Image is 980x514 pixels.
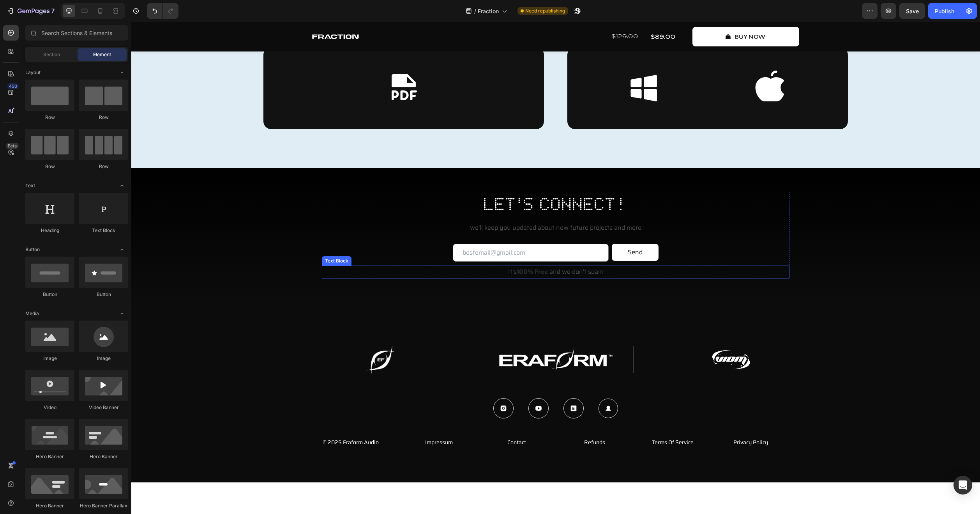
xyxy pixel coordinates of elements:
span: Element [93,51,111,58]
div: Hero Banner Parallax [79,502,128,509]
a: Impressum [284,413,331,429]
div: Row [79,163,128,170]
div: Hero Banner [25,453,74,460]
div: Publish [935,7,954,15]
a: Contact [367,413,404,429]
span: Save [906,8,919,14]
span: Section [43,51,60,58]
span: Fraction [478,7,499,15]
div: Open Intercom Messenger [954,476,972,495]
div: Video Banner [79,404,128,411]
span: Media [25,310,39,317]
button: Save [899,3,925,19]
p: It's and we don't spam [191,245,657,256]
button: 7 [3,3,58,19]
a: Privacy Policy [593,413,646,429]
span: / [474,7,476,15]
p: Refunds [453,416,474,425]
p: Terms Of Service [521,416,562,425]
span: Toggle open [116,243,128,256]
p: Contact [376,416,395,425]
div: Text Block [79,227,128,234]
div: Beta [6,143,19,149]
input: Search Sections & Elements [25,25,128,41]
input: bestemail@gmail.com [321,222,477,240]
div: Undo/Redo [147,3,178,19]
a: Refunds [443,413,483,429]
span: Toggle open [116,179,128,192]
span: Text [25,182,35,189]
div: Image [25,355,74,362]
div: Row [25,163,74,170]
img: Alt Image [580,328,619,347]
button: Send [480,222,527,239]
p: 7 [51,6,55,16]
p: Privacy Policy [602,416,637,425]
div: Heading [25,227,74,234]
div: Button [79,291,128,298]
div: Send [496,225,511,236]
h2: let's connect! [191,170,658,195]
span: Layout [25,69,41,76]
div: Image [79,355,128,362]
div: 450 [7,83,19,89]
span: Button [25,246,40,253]
img: Alt Image [366,324,483,351]
strong: 100% Free [385,245,417,255]
div: Video [25,404,74,411]
iframe: Design area [131,22,980,514]
div: Row [25,114,74,121]
button: Publish [928,3,961,19]
div: Hero Banner [25,502,74,509]
span: Toggle open [116,307,128,320]
p: Impressum [294,416,321,425]
p: we'll keep you updated about new future projects and more [191,200,657,212]
div: Hero Banner [79,453,128,460]
p: © 2025 Eraform Audio [191,416,268,425]
div: Row [79,114,128,121]
span: Toggle open [116,66,128,79]
span: Need republishing [525,7,565,14]
div: Button [25,291,74,298]
a: Terms Of Service [511,413,572,429]
div: Text Block [192,236,219,243]
img: Alt Image [234,324,264,352]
